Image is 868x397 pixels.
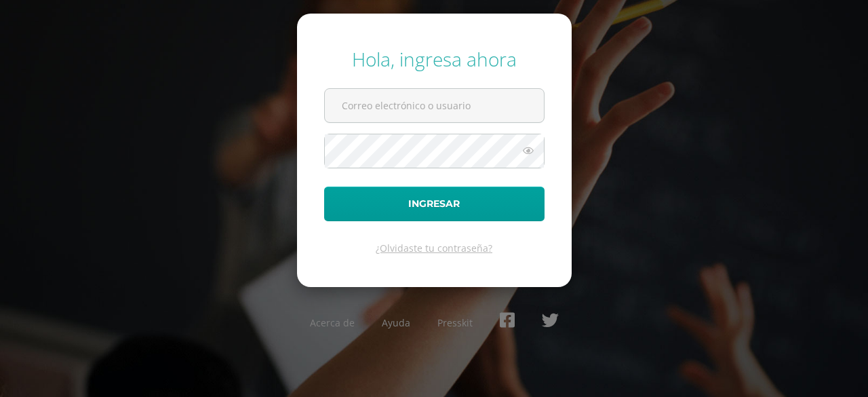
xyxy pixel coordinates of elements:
[324,187,545,221] button: Ingresar
[382,316,410,329] a: Ayuda
[325,89,544,122] input: Correo electrónico o usuario
[310,316,355,329] a: Acerca de
[437,316,473,329] a: Presskit
[376,242,492,254] a: ¿Olvidaste tu contraseña?
[324,46,545,72] div: Hola, ingresa ahora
